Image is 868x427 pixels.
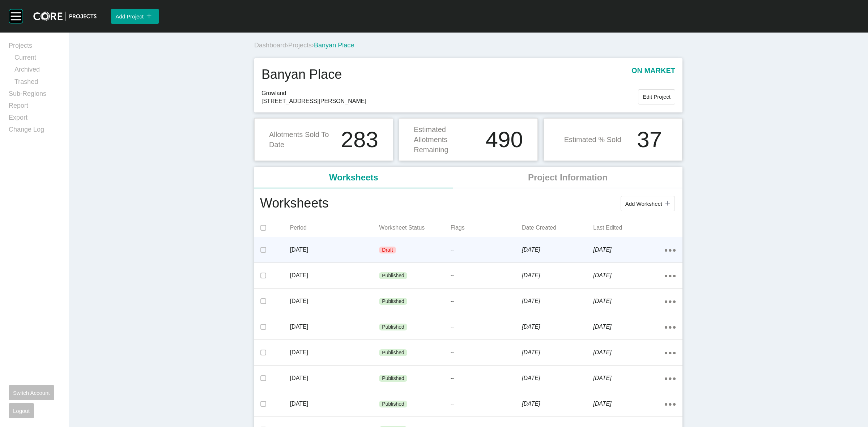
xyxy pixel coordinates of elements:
[261,97,638,105] span: [STREET_ADDRESS][PERSON_NAME]
[451,349,522,356] p: --
[269,129,337,150] p: Allotments Sold To Date
[33,12,97,21] img: core-logo-dark.3138cae2.png
[290,297,379,305] p: [DATE]
[115,13,144,20] span: Add Project
[382,247,393,254] p: Draft
[643,94,671,100] span: Edit Project
[522,224,593,232] p: Date Created
[9,89,60,101] a: Sub-Regions
[621,196,675,211] button: Add Worksheet
[522,297,593,305] p: [DATE]
[290,400,379,408] p: [DATE]
[290,349,379,356] p: [DATE]
[451,247,522,254] p: --
[625,201,662,207] span: Add Worksheet
[522,400,593,408] p: [DATE]
[451,324,522,331] p: --
[522,272,593,279] p: [DATE]
[382,349,404,356] p: Published
[9,403,34,418] button: Logout
[638,89,675,104] button: Edit Project
[451,298,522,305] p: --
[522,374,593,382] p: [DATE]
[593,246,664,254] p: [DATE]
[382,298,404,305] p: Published
[451,401,522,408] p: --
[9,125,60,137] a: Change Log
[379,224,450,232] p: Worksheet Status
[593,323,664,331] p: [DATE]
[9,113,60,125] a: Export
[286,42,288,49] span: ›
[451,375,522,382] p: --
[260,194,328,213] h1: Worksheets
[593,272,664,279] p: [DATE]
[13,390,50,396] span: Switch Account
[382,324,404,331] p: Published
[564,134,621,145] p: Estimated % Sold
[382,272,404,279] p: Published
[288,42,312,49] a: Projects
[14,53,60,65] a: Current
[254,42,286,49] a: Dashboard
[290,323,379,331] p: [DATE]
[593,297,664,305] p: [DATE]
[9,385,54,400] button: Switch Account
[453,167,682,188] li: Project Information
[486,128,523,151] h1: 490
[382,401,404,408] p: Published
[314,42,354,49] span: Banyan Place
[290,374,379,382] p: [DATE]
[261,65,342,84] h1: Banyan Place
[290,246,379,254] p: [DATE]
[522,246,593,254] p: [DATE]
[312,42,314,49] span: ›
[414,124,481,155] p: Estimated Allotments Remaining
[593,349,664,356] p: [DATE]
[451,224,522,232] p: Flags
[593,400,664,408] p: [DATE]
[382,375,404,382] p: Published
[593,224,664,232] p: Last Edited
[290,272,379,279] p: [DATE]
[14,77,60,89] a: Trashed
[111,9,159,24] button: Add Project
[522,349,593,356] p: [DATE]
[451,272,522,279] p: --
[290,224,379,232] p: Period
[9,101,60,113] a: Report
[9,41,60,53] a: Projects
[14,65,60,77] a: Archived
[341,128,378,151] h1: 283
[261,89,638,97] span: Growland
[254,167,453,188] li: Worksheets
[593,374,664,382] p: [DATE]
[522,323,593,331] p: [DATE]
[637,128,662,151] h1: 37
[13,408,30,414] span: Logout
[631,65,675,84] p: on market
